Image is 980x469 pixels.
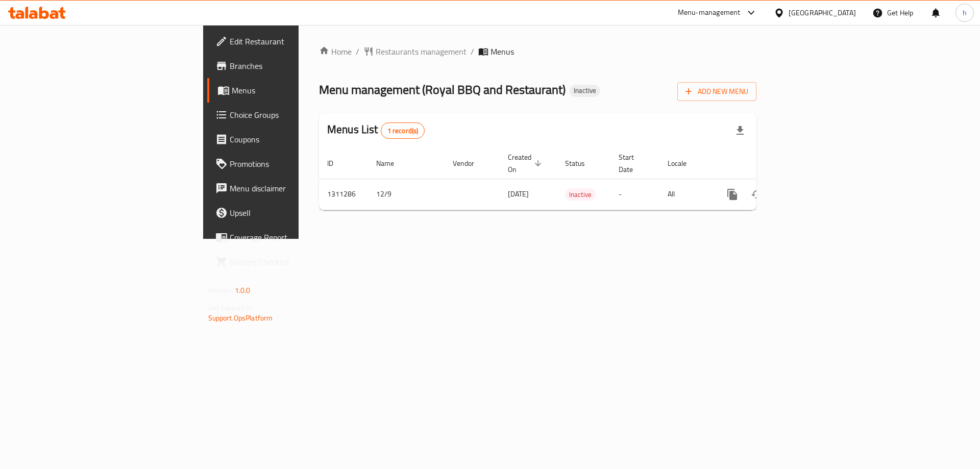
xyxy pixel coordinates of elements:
[789,7,856,18] div: [GEOGRAPHIC_DATA]
[232,84,359,96] span: Menus
[368,179,445,210] td: 12/9
[453,157,487,169] span: Vendor
[565,157,598,169] span: Status
[207,250,367,274] a: Grocery Checklist
[230,60,359,72] span: Branches
[508,187,529,201] span: [DATE]
[471,45,474,58] li: /
[207,54,367,78] a: Branches
[230,109,359,121] span: Choice Groups
[230,133,359,145] span: Coupons
[565,189,596,201] span: Inactive
[230,158,359,170] span: Promotions
[207,176,367,201] a: Menu disclaimer
[207,225,367,250] a: Coverage Report
[728,118,752,143] div: Export file
[319,45,756,58] nav: breadcrumb
[207,29,367,54] a: Edit Restaurant
[327,157,347,169] span: ID
[508,151,545,176] span: Created On
[491,45,514,58] span: Menus
[327,122,425,139] h2: Menus List
[207,78,367,103] a: Menus
[685,85,748,98] span: Add New Menu
[659,179,712,210] td: All
[230,35,359,47] span: Edit Restaurant
[208,284,233,297] span: Version:
[745,182,769,207] button: Change Status
[381,122,425,139] div: Total records count
[381,126,425,136] span: 1 record(s)
[963,7,967,18] span: h
[712,148,826,179] th: Actions
[668,157,700,169] span: Locale
[720,182,745,207] button: more
[235,284,251,297] span: 1.0.0
[207,103,367,127] a: Choice Groups
[319,78,566,101] span: Menu management ( Royal BBQ and Restaurant )
[376,45,467,58] span: Restaurants management
[619,151,647,176] span: Start Date
[230,182,359,194] span: Menu disclaimer
[207,127,367,152] a: Coupons
[610,179,659,210] td: -
[230,231,359,243] span: Coverage Report
[570,86,600,95] span: Inactive
[677,82,756,101] button: Add New Menu
[230,207,359,219] span: Upsell
[363,45,467,58] a: Restaurants management
[678,7,741,19] div: Menu-management
[230,256,359,268] span: Grocery Checklist
[208,301,255,314] span: Get support on:
[207,201,367,225] a: Upsell
[570,85,600,97] div: Inactive
[208,311,273,325] a: Support.OpsPlatform
[376,157,407,169] span: Name
[207,152,367,176] a: Promotions
[319,148,826,210] table: enhanced table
